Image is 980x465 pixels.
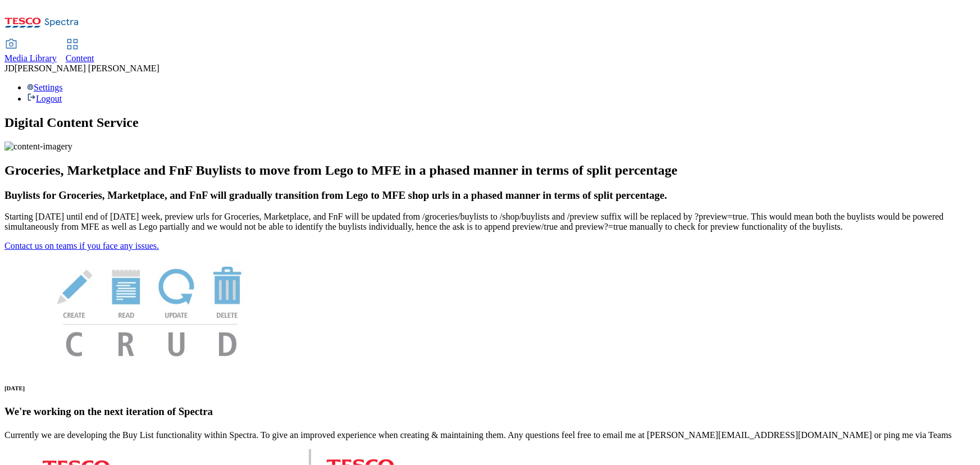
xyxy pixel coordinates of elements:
span: [PERSON_NAME] [PERSON_NAME] [15,63,159,73]
img: News Image [4,251,297,368]
p: Currently we are developing the Buy List functionality within Spectra. To give an improved experi... [4,430,976,440]
h3: We're working on the next iteration of Spectra [4,405,976,418]
a: Content [66,40,94,63]
h3: Buylists for Groceries, Marketplace, and FnF will gradually transition from Lego to MFE shop urls... [4,189,976,202]
a: Media Library [4,40,57,63]
a: Settings [27,83,63,92]
h2: Groceries, Marketplace and FnF Buylists to move from Lego to MFE in a phased manner in terms of s... [4,163,976,178]
h1: Digital Content Service [4,115,976,130]
a: Logout [27,94,62,103]
img: content-imagery [4,142,72,152]
a: Contact us on teams if you face any issues. [4,241,159,250]
span: JD [4,63,15,73]
p: Starting [DATE] until end of [DATE] week, preview urls for Groceries, Marketplace, and FnF will b... [4,212,976,232]
h6: [DATE] [4,385,976,391]
span: Content [66,53,94,63]
span: Media Library [4,53,57,63]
